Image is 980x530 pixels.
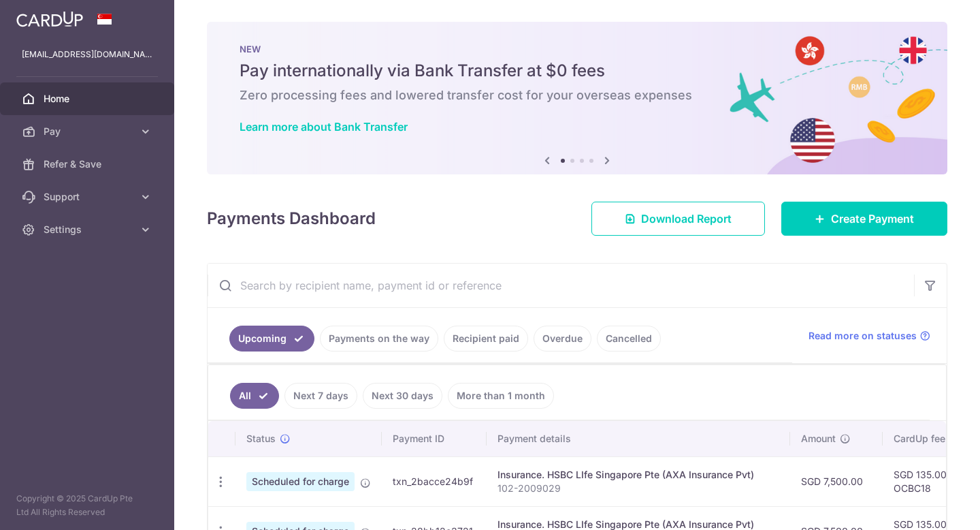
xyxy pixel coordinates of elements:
a: Payments on the way [320,326,438,352]
a: Create Payment [781,202,947,236]
span: Read more on statuses [808,329,917,343]
th: Payment details [487,421,790,456]
a: Learn more about Bank Transfer [240,120,408,134]
td: SGD 135.00 OCBC18 [883,456,971,506]
span: Home [44,92,133,106]
h6: Zero processing fees and lowered transfer cost for your overseas expenses [240,87,915,104]
span: Refer & Save [44,157,133,171]
span: Pay [44,125,133,138]
a: Next 7 days [284,383,357,409]
span: Download Report [641,211,732,227]
a: All [230,383,279,409]
td: SGD 7,500.00 [790,456,883,506]
td: txn_2bacce24b9f [382,456,487,506]
input: Search by recipient name, payment id or reference [208,264,914,307]
div: Insurance. HSBC LIfe Singapore Pte (AXA Insurance Pvt) [497,468,779,482]
h5: Pay internationally via Bank Transfer at $0 fees [240,60,915,82]
span: Scheduled for charge [246,472,355,491]
span: Settings [44,223,133,236]
a: Next 30 days [363,383,442,409]
a: Read more on statuses [808,329,930,343]
h4: Payments Dashboard [207,206,376,231]
a: More than 1 month [448,383,554,409]
p: [EMAIL_ADDRESS][DOMAIN_NAME] [22,48,152,61]
span: Support [44,190,133,204]
a: Cancelled [597,326,661,352]
p: NEW [240,44,915,54]
a: Upcoming [229,326,314,352]
img: CardUp [16,11,83,27]
th: Payment ID [382,421,487,456]
span: CardUp fee [894,432,945,446]
span: Create Payment [831,211,914,227]
a: Download Report [591,202,765,236]
a: Recipient paid [444,326,528,352]
a: Overdue [534,326,591,352]
img: Bank transfer banner [207,22,947,174]
span: Status [246,432,276,446]
span: Amount [801,432,836,446]
p: 102-2009029 [497,482,779,495]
